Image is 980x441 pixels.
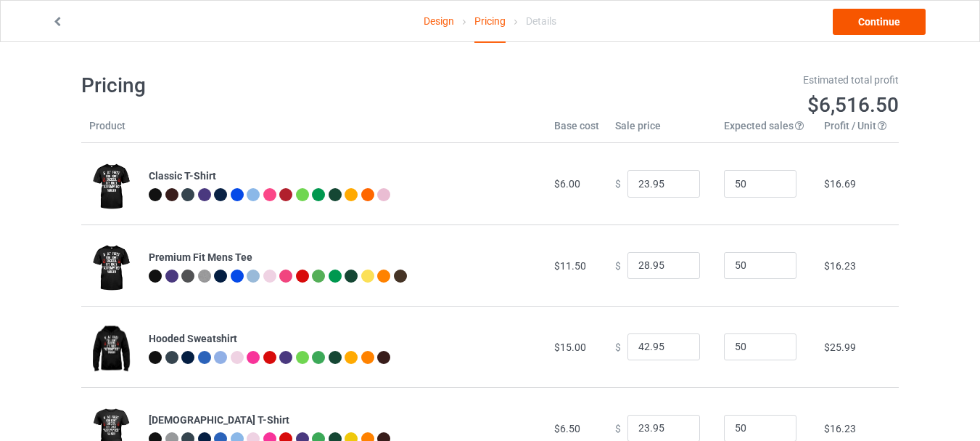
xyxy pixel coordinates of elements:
[149,333,237,344] b: Hooded Sweatshirt
[149,414,289,426] b: [DEMOGRAPHIC_DATA] T-Shirt
[424,1,454,41] a: Design
[474,1,506,43] div: Pricing
[824,341,856,353] span: $25.99
[501,73,899,87] div: Estimated total profit
[554,423,580,434] span: $6.50
[81,73,480,99] h1: Pricing
[607,118,716,143] th: Sale price
[554,178,580,190] span: $6.00
[833,9,926,35] a: Continue
[149,170,216,182] b: Classic T-Shirt
[615,341,621,352] span: $
[816,118,899,143] th: Profit / Unit
[526,1,556,41] div: Details
[807,93,899,117] span: $6,516.50
[615,259,621,271] span: $
[615,178,621,190] span: $
[824,260,856,272] span: $16.23
[824,178,856,190] span: $16.69
[824,423,856,434] span: $16.23
[554,341,586,353] span: $15.00
[615,422,621,434] span: $
[198,270,211,283] img: heather_texture.png
[554,260,586,272] span: $11.50
[149,251,252,263] b: Premium Fit Mens Tee
[81,118,141,143] th: Product
[546,118,607,143] th: Base cost
[716,118,816,143] th: Expected sales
